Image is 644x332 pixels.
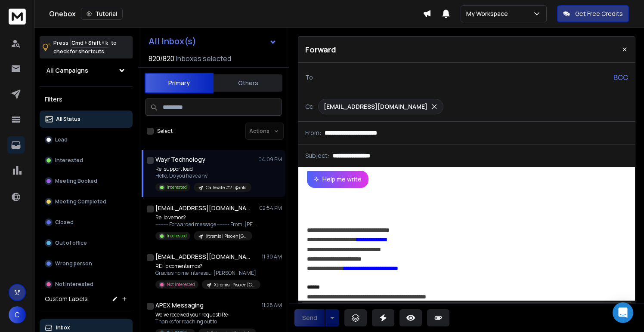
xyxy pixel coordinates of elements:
[155,214,259,221] p: Re: lo vemos?
[305,43,336,55] p: Forward
[40,193,133,210] button: Meeting Completed
[56,116,80,123] p: All Status
[55,219,74,226] p: Closed
[40,111,133,128] button: All Status
[40,214,133,231] button: Closed
[613,302,633,323] div: Open Intercom Messenger
[206,233,247,240] p: Xtremis | Piso en [GEOGRAPHIC_DATA] #1 | [GEOGRAPHIC_DATA]
[81,8,123,20] button: Tutorial
[40,276,133,293] button: Not Interested
[167,184,187,191] p: Interested
[40,93,133,105] h3: Filters
[155,263,259,270] p: RE: lo comentamos?
[305,102,315,111] p: Cc:
[40,172,133,190] button: Meeting Booked
[155,252,250,261] h1: [EMAIL_ADDRESS][DOMAIN_NAME]
[40,152,133,169] button: Interested
[305,73,315,82] p: To:
[259,205,282,212] p: 02:54 PM
[155,311,256,318] p: We've received your request! Re:
[53,39,117,56] p: Press to check for shortcuts.
[258,156,282,163] p: 04:09 PM
[40,234,133,252] button: Out of office
[155,221,259,228] p: ---------- Forwarded message --------- From: [PERSON_NAME]
[206,184,246,191] p: Callevate #2 | @info
[466,9,511,18] p: My Workspace
[305,129,321,137] p: From:
[142,33,284,50] button: All Inbox(s)
[262,302,282,309] p: 11:28 AM
[149,53,174,64] span: 820 / 820
[155,166,251,172] p: Re: support load
[155,204,250,212] h1: [EMAIL_ADDRESS][DOMAIN_NAME]
[214,282,255,288] p: Xtremis | Piso en [GEOGRAPHIC_DATA] #1 | [GEOGRAPHIC_DATA]
[145,73,214,93] button: Primary
[305,151,329,160] p: Subject:
[49,8,423,20] div: Onebox
[157,128,173,135] label: Select
[155,155,205,164] h1: Wayr Technology
[55,136,68,143] p: Lead
[55,281,93,288] p: Not Interested
[167,233,187,239] p: Interested
[149,37,196,46] h1: All Inbox(s)
[9,306,26,323] button: C
[55,157,83,164] p: Interested
[55,178,97,184] p: Meeting Booked
[40,131,133,148] button: Lead
[155,318,256,325] p: Thanks for reaching out to
[557,5,629,22] button: Get Free Credits
[46,66,88,75] h1: All Campaigns
[613,72,628,83] p: BCC
[55,240,87,246] p: Out of office
[40,255,133,272] button: Wrong person
[45,295,88,303] h3: Custom Labels
[214,74,282,92] button: Others
[155,172,251,179] p: Hello, Do you have any
[262,253,282,260] p: 11:30 AM
[167,281,195,288] p: Not Interested
[307,171,368,188] button: Help me write
[55,260,92,267] p: Wrong person
[40,62,133,79] button: All Campaigns
[575,9,623,18] p: Get Free Credits
[155,301,204,310] h1: APEX Messaging
[56,324,70,331] p: Inbox
[176,53,231,64] h3: Inboxes selected
[55,198,106,205] p: Meeting Completed
[324,102,427,111] p: [EMAIL_ADDRESS][DOMAIN_NAME]
[155,270,259,277] p: Gracias no me interesa... [PERSON_NAME]
[70,38,109,48] span: Cmd + Shift + k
